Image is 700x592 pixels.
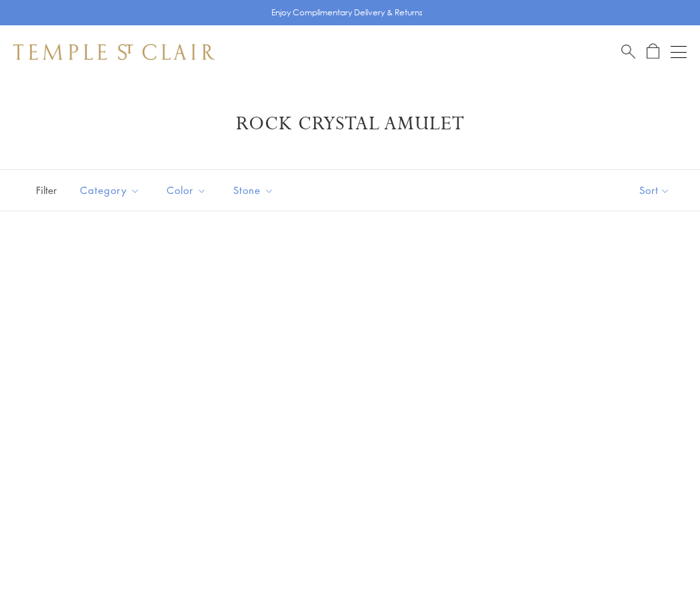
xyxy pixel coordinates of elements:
[647,43,659,60] a: Open Shopping Bag
[223,175,284,205] button: Stone
[271,6,423,19] p: Enjoy Complimentary Delivery & Returns
[73,182,150,199] span: Category
[70,175,150,205] button: Category
[609,170,700,211] button: Show sort by
[13,44,215,60] img: Temple St. Clair
[33,112,667,136] h1: Rock Crystal Amulet
[621,43,635,60] a: Search
[157,175,217,205] button: Color
[160,182,217,199] span: Color
[227,182,284,199] span: Stone
[671,44,687,60] button: Open navigation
